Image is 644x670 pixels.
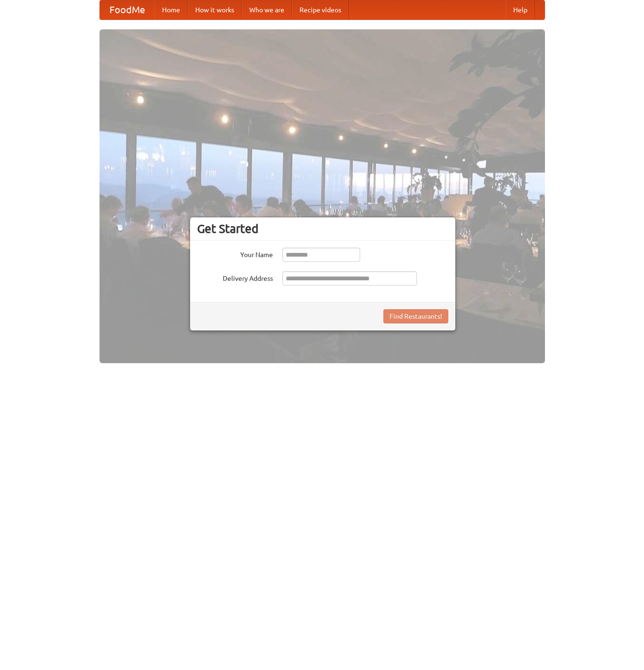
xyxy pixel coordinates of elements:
[242,0,292,19] a: Who we are
[197,222,448,236] h3: Get Started
[197,248,273,259] label: Your Name
[100,0,154,19] a: FoodMe
[383,309,448,323] button: Find Restaurants!
[197,271,273,283] label: Delivery Address
[506,0,535,19] a: Help
[292,0,349,19] a: Recipe videos
[154,0,188,19] a: Home
[188,0,242,19] a: How it works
